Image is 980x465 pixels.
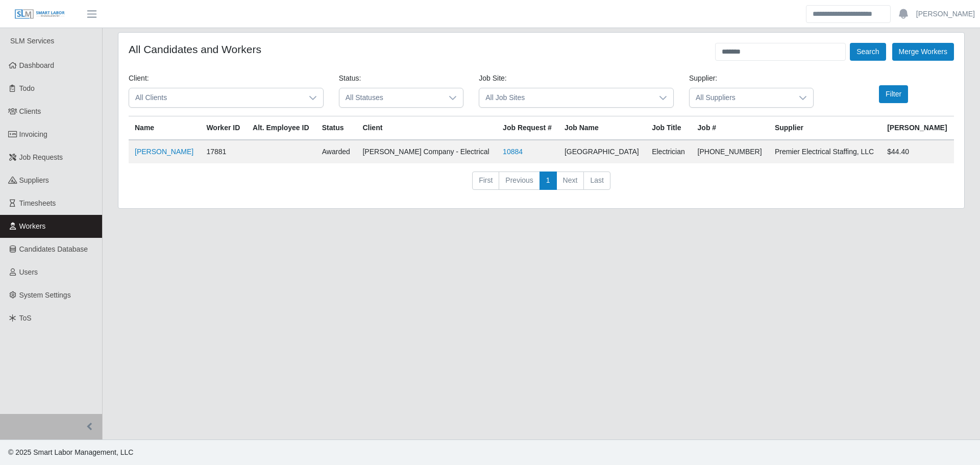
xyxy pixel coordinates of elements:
span: Invoicing [19,130,47,138]
span: Job Requests [19,153,63,161]
label: Job Site: [479,73,506,84]
a: 10884 [503,148,523,156]
td: 17881 [200,140,247,163]
a: 1 [540,172,557,190]
button: Search [850,43,886,61]
span: SLM Services [10,37,54,45]
label: Supplier: [689,73,717,84]
th: Client [356,116,497,140]
label: Status: [339,73,361,84]
span: All Statuses [339,88,443,107]
th: Job Request # [497,116,558,140]
span: Dashboard [19,61,55,69]
td: Electrician [646,140,691,163]
th: [PERSON_NAME] [881,116,954,140]
span: Users [19,268,38,276]
span: Candidates Database [19,245,88,253]
span: Timesheets [19,199,56,207]
td: Premier Electrical Staffing, LLC [769,140,881,163]
th: Alt. Employee ID [247,116,316,140]
button: Filter [879,85,908,103]
th: Supplier [769,116,881,140]
th: Job Name [558,116,646,140]
th: Job # [692,116,769,140]
h4: All Candidates and Workers [129,43,261,56]
td: [PHONE_NUMBER] [692,140,769,163]
span: All Job Sites [479,88,653,107]
td: awarded [316,140,357,163]
button: Merge Workers [892,43,954,61]
span: ToS [19,314,32,322]
th: Worker ID [200,116,247,140]
span: Workers [19,222,46,230]
a: [PERSON_NAME] [135,148,193,156]
input: Search [806,5,891,23]
td: [PERSON_NAME] Company - Electrical [356,140,497,163]
span: Suppliers [19,176,49,184]
td: [GEOGRAPHIC_DATA] [558,140,646,163]
th: Job Title [646,116,691,140]
label: Client: [129,73,149,84]
img: SLM Logo [14,9,65,20]
span: Clients [19,107,41,115]
span: © 2025 Smart Labor Management, LLC [8,448,133,456]
th: Name [129,116,200,140]
span: All Clients [129,88,303,107]
a: [PERSON_NAME] [916,9,975,19]
span: All Suppliers [690,88,793,107]
span: Todo [19,84,35,92]
nav: pagination [129,172,954,198]
th: Status [316,116,357,140]
span: System Settings [19,291,71,299]
td: $44.40 [881,140,954,163]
